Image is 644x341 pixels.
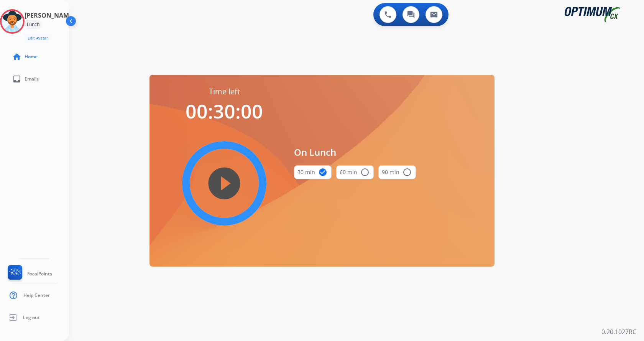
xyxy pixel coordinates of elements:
mat-icon: inbox [12,74,21,84]
span: Time left [209,86,240,97]
mat-icon: radio_button_unchecked [360,168,370,177]
mat-icon: home [12,52,21,61]
span: 00:30:00 [186,98,263,124]
button: 30 min [294,165,332,179]
span: Log out [23,315,40,321]
p: 0.20.1027RC [601,327,636,336]
img: avatar [2,11,23,32]
span: Help Center [23,292,50,298]
button: Edit Avatar [25,34,51,43]
a: FocalPoints [6,265,52,283]
h3: [PERSON_NAME] [25,11,74,20]
div: Lunch [25,20,42,29]
button: 60 min [336,165,374,179]
mat-icon: check_circle [318,168,327,177]
span: FocalPoints [27,271,52,277]
button: 90 min [378,165,416,179]
span: Emails [25,76,39,82]
mat-icon: play_circle_filled [220,179,229,188]
mat-icon: radio_button_unchecked [402,168,412,177]
span: On Lunch [294,145,416,159]
span: Home [25,54,38,60]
